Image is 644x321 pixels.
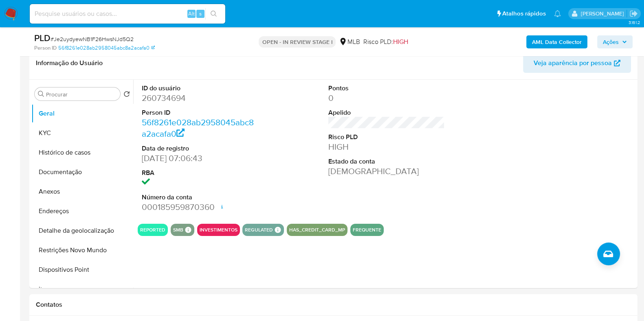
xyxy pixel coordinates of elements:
[31,201,133,221] button: Endereços
[31,240,133,260] button: Restrições Novo Mundo
[123,91,130,100] button: Retornar ao pedido padrão
[31,221,133,240] button: Detalhe da geolocalização
[142,84,258,93] dt: ID do usuário
[363,37,408,46] span: Risco PLD:
[502,9,546,18] span: Atalhos rápidos
[628,19,640,26] span: 3.161.2
[328,141,445,153] dd: HIGH
[51,35,134,43] span: # Je2uydyewNB1F26HwsNJd5Q2
[31,280,133,299] button: Items
[46,91,117,98] input: Procurar
[629,9,638,18] a: Sair
[142,193,258,202] dt: Número da conta
[31,162,133,182] button: Documentação
[142,168,258,177] dt: RBA
[36,301,631,309] h1: Contatos
[393,37,408,46] span: HIGH
[526,35,587,48] button: AML Data Collector
[142,144,258,153] dt: Data de registro
[31,104,133,123] button: Geral
[38,91,44,97] button: Procurar
[30,9,225,19] input: Pesquise usuários ou casos...
[580,10,626,17] p: viviane.jdasilva@mercadopago.com.br
[328,92,445,104] dd: 0
[58,44,155,52] a: 56f8261e028ab2958045abc8a2acafa0
[523,53,631,73] button: Veja aparência por pessoa
[532,35,582,48] b: AML Data Collector
[597,35,633,48] button: Ações
[188,10,195,17] span: Alt
[328,84,445,93] dt: Pontos
[31,123,133,143] button: KYC
[142,201,258,213] dd: 000185959870360
[31,182,133,201] button: Anexos
[31,143,133,162] button: Histórico de casos
[205,8,222,20] button: search-icon
[142,153,258,164] dd: [DATE] 07:06:43
[328,157,445,166] dt: Estado da conta
[36,59,103,67] h1: Informação do Usuário
[328,108,445,117] dt: Apelido
[31,260,133,280] button: Dispositivos Point
[34,44,57,52] b: Person ID
[34,31,51,44] b: PLD
[199,10,202,17] span: s
[142,116,254,140] a: 56f8261e028ab2958045abc8a2acafa0
[603,35,619,48] span: Ações
[554,10,561,17] a: Notificações
[259,36,336,48] p: OPEN - IN REVIEW STAGE I
[328,133,445,142] dt: Risco PLD
[534,53,612,73] span: Veja aparência por pessoa
[142,108,258,117] dt: Person ID
[142,92,258,104] dd: 260734694
[339,37,360,46] div: MLB
[328,166,445,177] dd: [DEMOGRAPHIC_DATA]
